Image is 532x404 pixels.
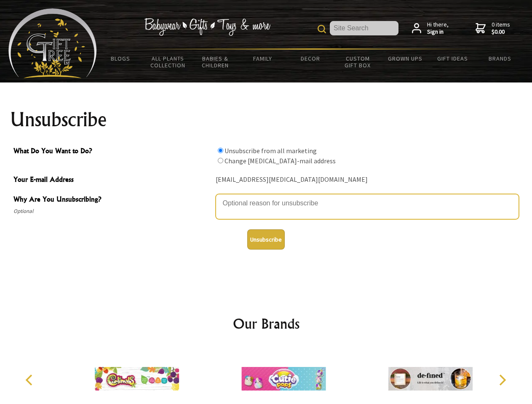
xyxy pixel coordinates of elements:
span: Optional [13,206,211,216]
a: Decor [286,50,334,67]
textarea: Why Are You Unsubscribing? [216,194,519,219]
img: Babywear - Gifts - Toys & more [144,18,270,36]
strong: $0.00 [492,28,510,36]
input: What Do You Want to Do? [218,158,223,163]
a: Hi there,Sign in [412,21,449,36]
strong: Sign in [427,28,449,36]
img: product search [318,25,326,33]
a: BLOGS [97,50,144,67]
h2: Our Brands [17,314,516,334]
a: All Plants Collection [144,50,192,74]
img: Babyware - Gifts - Toys and more... [8,8,97,78]
label: Unsubscribe from all marketing [225,146,317,155]
span: What Do You Want to Do? [13,146,211,158]
div: [EMAIL_ADDRESS][MEDICAL_DATA][DOMAIN_NAME] [216,173,519,186]
a: Brands [476,50,524,67]
input: Site Search [330,21,398,35]
h1: Unsubscribe [10,109,522,130]
span: Why Are You Unsubscribing? [13,194,211,206]
label: Change [MEDICAL_DATA]-mail address [225,157,336,165]
a: Gift Ideas [429,50,476,67]
button: Previous [21,371,40,389]
a: Custom Gift Box [334,50,382,74]
button: Unsubscribe [247,229,285,250]
a: 0 items$0.00 [476,21,510,36]
a: Family [239,50,287,67]
input: What Do You Want to Do? [218,148,223,153]
button: Next [493,371,511,389]
a: Babies & Children [192,50,239,74]
span: Your E-mail Address [13,174,211,186]
a: Grown Ups [381,50,429,67]
span: 0 items [492,21,510,36]
span: Hi there, [427,21,449,36]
